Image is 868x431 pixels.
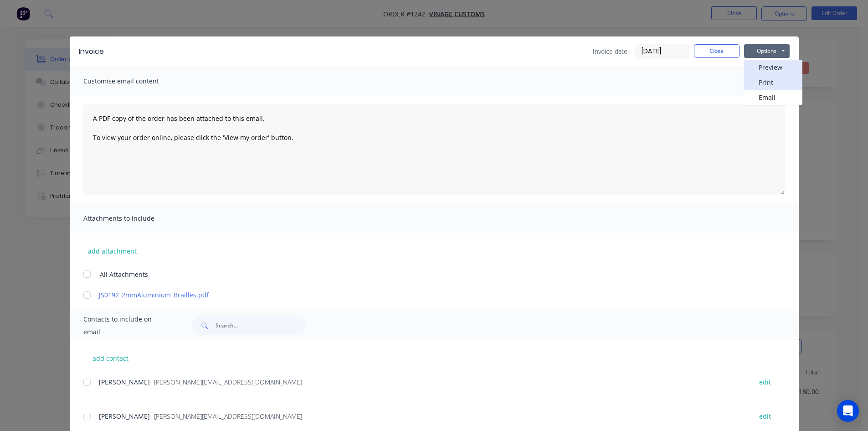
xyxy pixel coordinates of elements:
[744,44,790,58] button: Options
[99,412,150,421] span: [PERSON_NAME]
[150,412,302,421] span: - [PERSON_NAME][EMAIL_ADDRESS][DOMAIN_NAME]
[744,90,802,105] button: Email
[744,60,802,75] button: Preview
[694,44,740,58] button: Close
[216,317,306,335] input: Search...
[837,400,859,422] div: Open Intercom Messenger
[593,47,627,56] span: Invoice date
[83,75,184,88] span: Customise email content
[79,46,104,57] div: Invoice
[754,376,776,388] button: edit
[99,290,743,300] a: JS0192_2mmAluminium_Brailles.pdf
[754,410,776,422] button: edit
[83,212,184,225] span: Attachments to include
[100,270,148,279] span: All Attachments
[83,313,169,338] span: Contacts to include on email
[83,244,141,258] button: add attachment
[83,351,138,365] button: add contact
[83,104,785,195] textarea: A PDF copy of the order has been attached to this email. To view your order online, please click ...
[99,378,150,386] span: [PERSON_NAME]
[150,378,302,386] span: - [PERSON_NAME][EMAIL_ADDRESS][DOMAIN_NAME]
[744,75,802,90] button: Print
